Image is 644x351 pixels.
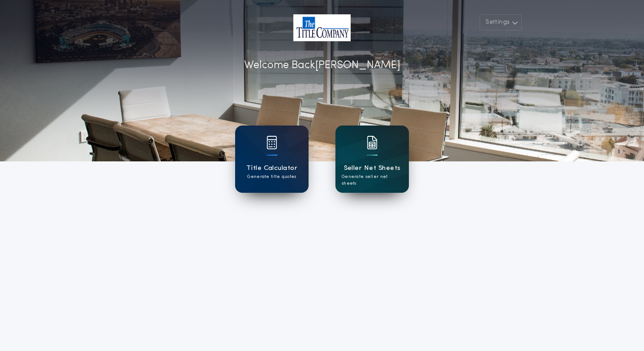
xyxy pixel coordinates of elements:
[244,57,400,74] p: Welcome Back [PERSON_NAME]
[480,14,522,30] button: Settings
[247,173,296,180] p: Generate title quotes
[293,14,350,41] img: account-logo
[342,173,403,187] p: Generate seller net sheets
[344,163,401,173] h1: Seller Net Sheets
[235,126,309,193] a: card iconTitle CalculatorGenerate title quotes
[367,136,378,149] img: card icon
[335,126,409,193] a: card iconSeller Net SheetsGenerate seller net sheets
[246,163,297,173] h1: Title Calculator
[266,136,277,149] img: card icon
